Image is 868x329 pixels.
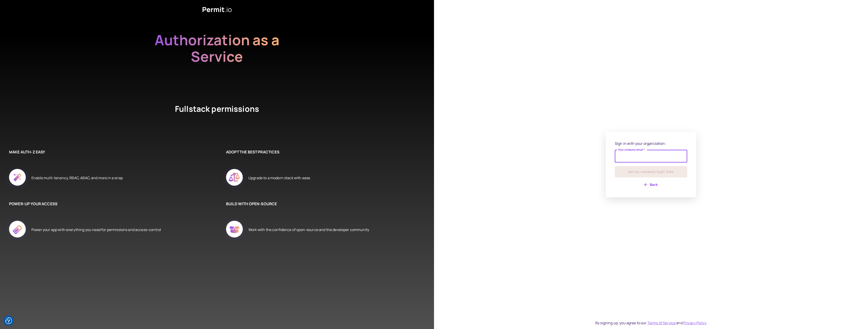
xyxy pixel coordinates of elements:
[595,320,707,326] div: By signing up, you agree to our and
[248,216,369,244] div: Work with the confidence of open-source and the developer community
[9,201,203,207] h6: POWER-UP YOUR ACCESS
[158,103,276,131] h4: Fullstack permissions
[248,164,310,192] div: Upgrade to a modern stack with ease
[31,216,161,244] div: Power your app with everything you need for permissions and access-control
[615,166,687,177] button: Get my company login links
[140,32,294,81] h2: Authorization as a Service
[226,149,420,155] h6: ADOPT THE BEST PRACTICES
[226,201,420,207] h6: BUILD WITH OPEN-SOURCE
[5,317,12,324] img: Revisit consent button
[615,181,687,188] button: Back
[647,320,675,325] a: Terms of Service
[9,149,203,155] h6: MAKE AUTH-Z EASY
[31,164,123,192] div: Enable multi-tenancy, RBAC, ABAC, and more in a snap
[618,148,645,152] label: Your company email
[5,317,12,324] button: Consent Preferences
[683,320,707,325] a: Privacy Policy
[615,141,687,146] p: Sign in with your organization:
